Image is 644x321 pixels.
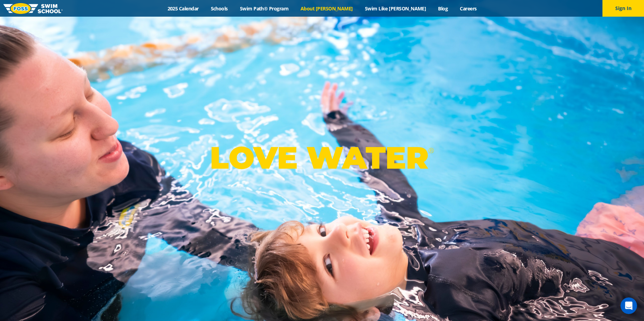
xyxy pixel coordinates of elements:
iframe: Intercom live chat [620,297,637,314]
p: LOVE WATER [210,139,434,176]
a: About [PERSON_NAME] [295,5,359,12]
a: 2025 Calendar [161,5,205,12]
img: FOSS Swim School Logo [3,3,63,14]
a: Schools [205,5,234,12]
a: Blog [432,5,454,12]
a: Swim Path® Program [234,5,294,12]
a: Careers [454,5,483,12]
sup: ® [428,146,434,155]
a: Swim Like [PERSON_NAME] [359,5,432,12]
